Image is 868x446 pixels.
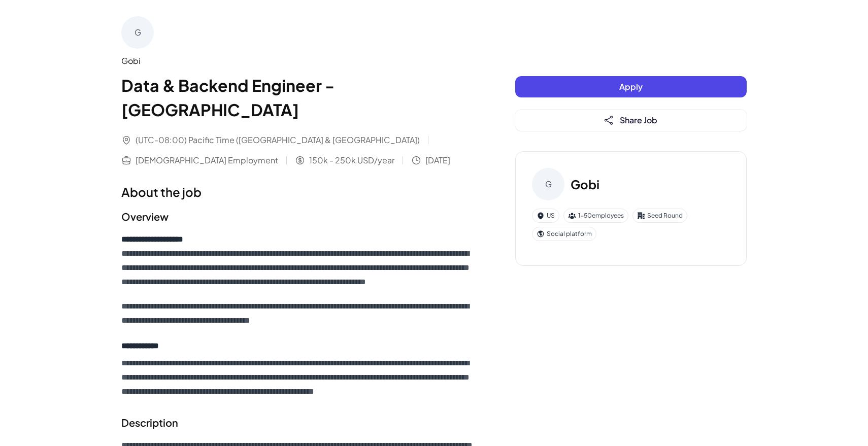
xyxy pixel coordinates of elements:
span: (UTC-08:00) Pacific Time ([GEOGRAPHIC_DATA] & [GEOGRAPHIC_DATA]) [136,134,420,146]
div: US [532,209,559,223]
span: [DATE] [425,154,450,166]
div: Social platform [532,227,596,241]
h1: Data & Backend Engineer - [GEOGRAPHIC_DATA] [121,73,475,122]
span: [DEMOGRAPHIC_DATA] Employment [136,154,278,166]
div: G [532,168,564,200]
span: Apply [619,81,643,92]
div: 1-50 employees [563,209,628,223]
div: Gobi [121,55,475,67]
h2: Overview [121,209,475,224]
span: Share Job [620,115,657,125]
span: 150k - 250k USD/year [309,154,394,166]
button: Share Job [515,110,747,131]
h2: Description [121,415,475,430]
button: Apply [515,76,747,97]
h3: Gobi [571,175,599,193]
div: G [121,16,154,49]
div: Seed Round [632,209,687,223]
h1: About the job [121,183,475,201]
